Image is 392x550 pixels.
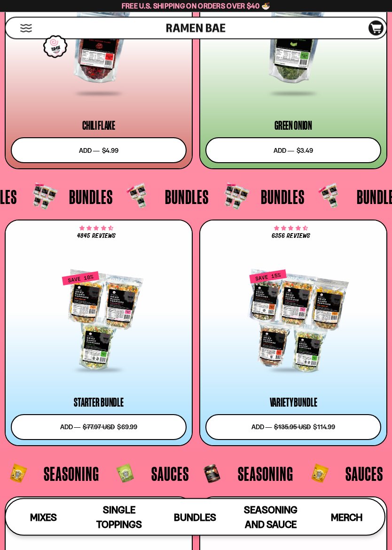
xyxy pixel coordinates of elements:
[274,120,312,132] div: Green Onion
[77,233,115,240] span: 4845 reviews
[157,499,233,535] a: Bundles
[30,511,57,523] span: Mixes
[20,24,32,32] button: Mobile Menu Trigger
[44,464,99,484] span: Seasoning
[274,227,307,231] span: 4.63 stars
[151,464,189,484] span: Sauces
[261,187,305,207] span: Bundles
[82,120,115,132] div: Chili Flake
[331,511,362,523] span: Merch
[6,499,81,535] a: Mixes
[174,511,216,523] span: Bundles
[79,227,113,231] span: 4.71 stars
[81,499,157,535] a: Single Toppings
[272,233,310,240] span: 6356 reviews
[205,415,381,440] button: Add ― $135.95 USD $114.99
[233,499,309,535] a: Seasoning and Sauce
[11,138,187,164] button: Add ― $4.99
[244,504,298,530] span: Seasoning and Sauce
[238,464,293,484] span: Seasoning
[270,397,317,409] div: Variety Bundle
[74,397,124,409] div: Starter Bundle
[5,220,193,446] a: 4.71 stars 4845 reviews Starter Bundle Add ― $77.97 USD $69.99
[199,220,387,446] a: 4.63 stars 6356 reviews Variety Bundle Add ― $135.95 USD $114.99
[69,187,113,207] span: Bundles
[96,504,142,530] span: Single Toppings
[122,1,271,10] span: Free U.S. Shipping on Orders over $40 🍜
[309,499,384,535] a: Merch
[165,187,209,207] span: Bundles
[11,415,187,440] button: Add ― $77.97 USD $69.99
[205,138,381,164] button: Add ― $3.49
[345,464,383,484] span: Sauces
